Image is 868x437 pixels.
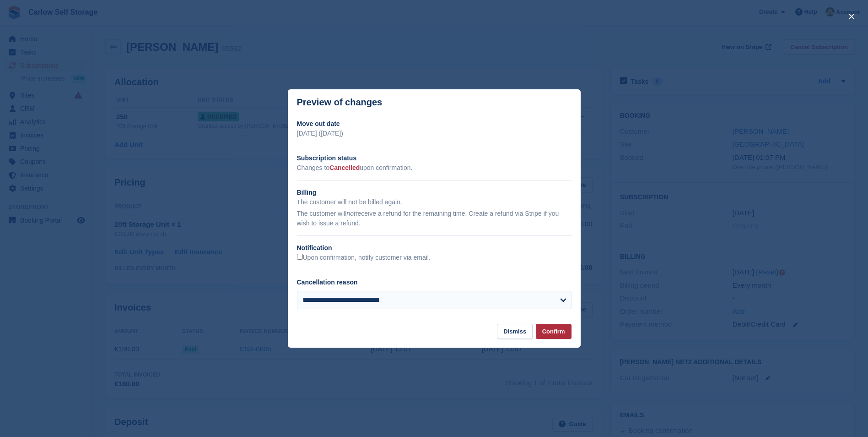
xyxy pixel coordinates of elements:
input: Upon confirmation, notify customer via email. [297,254,303,260]
p: [DATE] ([DATE]) [297,129,571,138]
h2: Billing [297,188,571,197]
label: Cancellation reason [297,279,358,286]
h2: Subscription status [297,153,571,163]
h2: Move out date [297,119,571,129]
p: Changes to upon confirmation. [297,163,571,173]
p: The customer will not be billed again. [297,197,571,207]
p: Preview of changes [297,97,383,108]
p: The customer will receive a refund for the remaining time. Create a refund via Stripe if you wish... [297,209,571,228]
h2: Notification [297,243,571,253]
label: Upon confirmation, notify customer via email. [297,254,431,262]
span: Cancelled [329,164,360,171]
button: Dismiss [497,324,533,339]
em: not [346,210,355,217]
button: Confirm [536,324,571,339]
button: close [844,9,859,24]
